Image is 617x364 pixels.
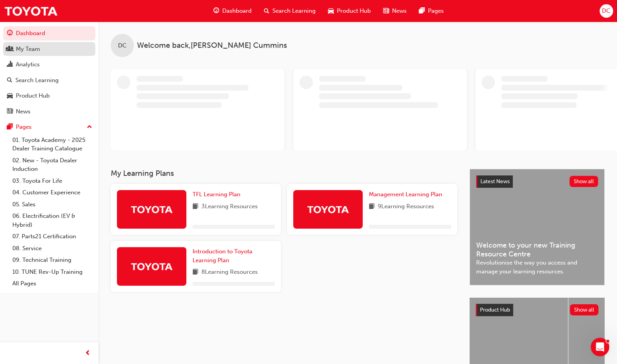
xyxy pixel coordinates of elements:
span: 3 Learning Resources [201,202,258,212]
span: News [392,7,407,15]
span: Search Learning [272,7,316,15]
span: Latest News [480,178,510,185]
a: Management Learning Plan [369,190,445,199]
span: people-icon [7,46,13,53]
span: DC [118,41,127,50]
a: 06. Electrification (EV & Hybrid) [9,210,95,231]
a: guage-iconDashboard [207,3,258,19]
button: DC [600,4,613,18]
a: 03. Toyota For Life [9,175,95,187]
span: Revolutionise the way you access and manage your learning resources. [476,258,598,276]
img: Trak [130,260,173,273]
a: Latest NewsShow all [476,175,598,188]
span: guage-icon [7,30,13,37]
a: Latest NewsShow allWelcome to your new Training Resource CentreRevolutionise the way you access a... [470,169,605,285]
a: Introduction to Toyota Learning Plan [193,247,275,265]
a: news-iconNews [377,3,413,19]
a: TFL Learning Plan [193,190,243,199]
span: Welcome to your new Training Resource Centre [476,241,598,258]
a: 09. Technical Training [9,254,95,266]
span: up-icon [87,122,92,132]
button: Show all [570,304,599,315]
div: Product Hub [16,91,50,100]
span: news-icon [7,108,13,115]
iframe: Intercom live chat [591,338,609,356]
a: car-iconProduct Hub [322,3,377,19]
span: Product Hub [337,7,371,15]
span: chart-icon [7,61,13,68]
a: All Pages [9,278,95,290]
span: news-icon [383,6,389,16]
span: pages-icon [7,124,13,131]
span: 8 Learning Resources [201,268,258,277]
span: book-icon [193,202,198,212]
div: News [16,107,30,116]
a: 07. Parts21 Certification [9,231,95,243]
span: 9 Learning Resources [378,202,434,212]
span: car-icon [7,93,13,99]
span: Management Learning Plan [369,191,442,198]
img: Trak [4,2,58,20]
a: News [3,104,95,119]
a: 01. Toyota Academy - 2025 Dealer Training Catalogue [9,134,95,155]
div: Search Learning [15,76,59,85]
span: Dashboard [222,7,252,15]
span: book-icon [369,202,375,212]
span: prev-icon [85,349,91,358]
a: Product HubShow all [476,304,598,316]
span: Product Hub [480,307,510,313]
span: pages-icon [419,6,425,16]
span: TFL Learning Plan [193,191,240,198]
span: Introduction to Toyota Learning Plan [193,248,252,264]
a: 02. New - Toyota Dealer Induction [9,155,95,175]
button: DashboardMy TeamAnalyticsSearch LearningProduct HubNews [3,25,95,120]
span: search-icon [7,77,12,84]
button: Pages [3,120,95,134]
a: Product Hub [3,89,95,103]
span: car-icon [328,6,334,16]
a: search-iconSearch Learning [258,3,322,19]
a: 05. Sales [9,199,95,211]
span: Welcome back , [PERSON_NAME] Cummins [137,41,287,50]
div: My Team [16,45,40,54]
a: pages-iconPages [413,3,450,19]
button: Show all [570,176,598,187]
a: Analytics [3,57,95,72]
h3: My Learning Plans [111,169,457,178]
a: 04. Customer Experience [9,187,95,199]
a: Dashboard [3,26,95,40]
span: DC [602,7,610,15]
div: Pages [16,123,32,131]
a: 10. TUNE Rev-Up Training [9,266,95,278]
img: Trak [130,202,173,216]
a: My Team [3,42,95,56]
a: 08. Service [9,243,95,254]
span: search-icon [264,6,269,16]
img: Trak [307,202,349,216]
a: Search Learning [3,73,95,88]
span: Pages [428,7,444,15]
span: guage-icon [213,6,219,16]
span: book-icon [193,268,198,277]
div: Analytics [16,60,40,69]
